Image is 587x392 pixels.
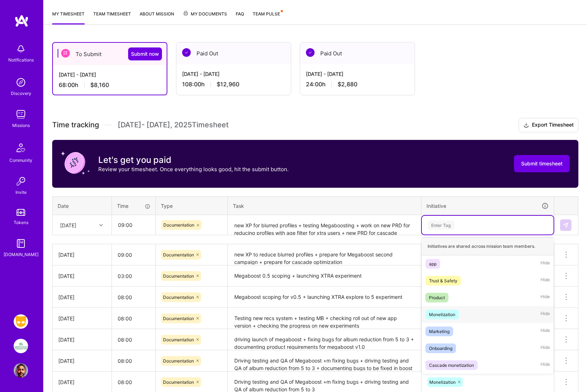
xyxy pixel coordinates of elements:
span: Time tracking [52,120,99,129]
div: Monetization [429,311,455,318]
div: 68:00 h [59,81,161,89]
img: logo [14,14,29,27]
input: HH:MM [112,245,155,264]
textarea: driving launch of megaboost + fixing bugs for album reduction from 5 to 3 + documenting product r... [229,330,420,350]
span: Documentation [163,337,194,342]
span: Hide [541,310,550,319]
span: Documentation [163,358,194,364]
div: Initiative [426,202,549,210]
div: Enter Tag [428,219,454,231]
span: Monetization [429,379,456,385]
span: Documentation [163,316,194,321]
div: 108:00 h [182,81,285,88]
a: Grindr: Product & Marketing [12,314,30,329]
div: Paid Out [176,42,291,64]
img: teamwork [14,107,28,122]
span: Documentation [163,379,194,385]
a: My Documents [183,10,227,24]
img: discovery [14,75,28,90]
div: To Submit [53,43,167,65]
div: [DATE] [58,378,106,386]
div: Invite [15,188,27,196]
div: [DATE] [58,336,106,343]
a: We Are The Merchants: Founding Product Manager, Merchant Collective [12,339,30,353]
div: app [429,260,437,268]
div: [DATE] [58,315,106,322]
th: Type [156,196,228,215]
img: Community [12,139,30,156]
div: [DATE] [58,251,106,259]
span: Hide [541,276,550,286]
div: Product [429,294,445,301]
img: tokens [17,209,25,216]
div: Discovery [11,90,31,97]
div: Missions [12,122,30,129]
input: HH:MM [112,373,155,392]
div: [DATE] - [DATE] [59,71,161,78]
img: coin [61,149,90,177]
div: Community [9,156,32,164]
span: Documentation [163,295,194,300]
div: 24:00 h [306,81,409,88]
div: [DATE] - [DATE] [182,70,285,78]
div: [DATE] [58,272,106,280]
img: guide book [14,236,28,251]
a: User Avatar [12,363,30,378]
input: HH:MM [112,309,155,328]
a: My timesheet [52,10,85,24]
div: [DATE] [58,357,106,365]
textarea: new XP for blurred profiles + testing Megaboosting + work on new PRD for reducing profiles with a... [229,216,420,235]
i: icon Download [523,122,529,129]
div: Marketing [429,328,450,335]
a: About Mission [140,10,174,24]
div: [DATE] [58,293,106,301]
input: HH:MM [112,215,155,234]
img: Paid Out [306,48,315,57]
span: Submit timesheet [521,160,563,167]
input: HH:MM [112,288,155,307]
button: Export Timesheet [519,118,578,132]
span: Hide [541,327,550,336]
span: $2,880 [338,81,357,88]
span: [DATE] - [DATE] , 2025 Timesheet [118,120,229,129]
a: Team timesheet [93,10,131,24]
span: $8,160 [90,81,109,89]
textarea: new XP to reduce blurred profiles + prepare for Megaboost second campaign + prepare for cascade o... [229,245,420,265]
div: Trust & Safety [429,277,457,284]
th: Task [228,196,421,215]
div: Cascade monetization [429,361,474,369]
input: HH:MM [112,266,155,286]
span: Hide [541,259,550,269]
img: User Avatar [14,363,28,378]
div: Notifications [8,56,34,64]
span: Team Pulse [253,11,280,17]
img: We Are The Merchants: Founding Product Manager, Merchant Collective [14,339,28,353]
span: Hide [541,360,550,370]
span: Submit now [131,50,159,58]
span: Hide [541,293,550,302]
textarea: Driving testing and QA of Megaboost +m fixing bugs + driving testing and QA of album reduction fr... [229,372,420,392]
div: Time [117,202,150,210]
input: HH:MM [112,330,155,349]
div: Tokens [14,219,28,226]
div: Initiatives are shared across mission team members. [422,237,554,255]
a: Team Pulse [253,10,282,24]
span: My Documents [183,10,227,18]
a: FAQ [236,10,244,24]
textarea: Megaboost 0.5 scoping + launching XTRA experiment [229,266,420,286]
div: [DATE] - [DATE] [306,70,409,78]
i: icon Chevron [99,223,103,227]
img: Grindr: Product & Marketing [14,314,28,329]
img: Invite [14,174,28,188]
img: To Submit [61,49,70,58]
textarea: Megaboost scoping for v0.5 + launching XTRA explore to 5 experiment [229,287,420,307]
button: Submit now [128,47,162,60]
img: bell [14,42,28,56]
input: HH:MM [112,351,155,370]
span: Documentation [163,222,194,228]
div: Paid Out [300,42,415,64]
div: [DOMAIN_NAME] [4,251,39,258]
img: Submit [563,222,569,228]
span: Hide [541,343,550,353]
div: Onboarding [429,345,452,352]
